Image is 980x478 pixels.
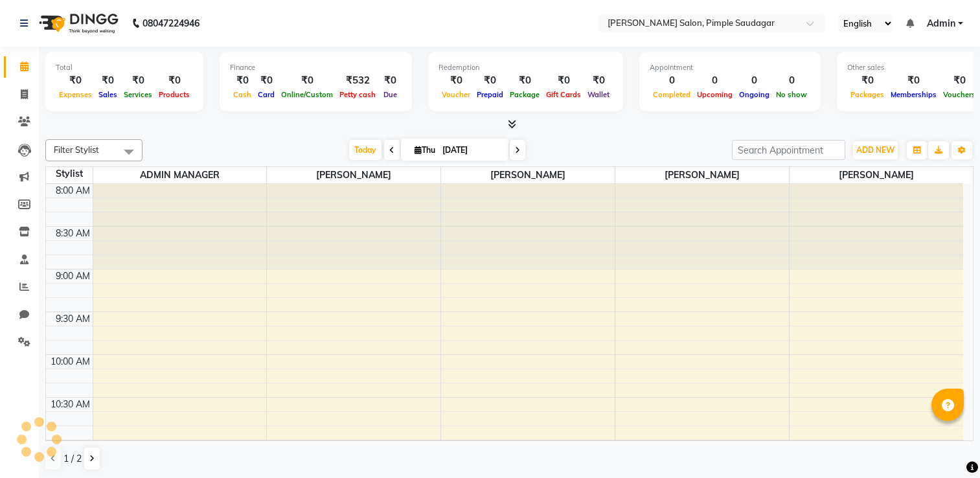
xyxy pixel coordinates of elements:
[120,73,155,88] div: ₹0
[847,73,887,88] div: ₹0
[230,73,255,88] div: ₹0
[543,90,584,99] span: Gift Cards
[887,73,940,88] div: ₹0
[736,90,773,99] span: Ongoing
[142,5,199,41] b: 08047224946
[507,90,543,99] span: Package
[56,90,95,99] span: Expenses
[93,167,267,183] span: ADMIN MANAGER
[584,90,613,99] span: Wallet
[255,90,278,99] span: Card
[650,62,810,73] div: Appointment
[53,269,93,283] div: 9:00 AM
[853,141,898,159] button: ADD NEW
[54,144,99,155] span: Filter Stylist
[507,73,543,88] div: ₹0
[53,312,93,326] div: 9:30 AM
[439,62,613,73] div: Redemption
[56,62,193,73] div: Total
[847,90,887,99] span: Packages
[48,398,93,411] div: 10:30 AM
[615,167,789,183] span: [PERSON_NAME]
[411,145,439,155] span: Thu
[53,227,93,240] div: 8:30 AM
[790,167,963,183] span: [PERSON_NAME]
[255,73,278,88] div: ₹0
[95,90,120,99] span: Sales
[278,73,336,88] div: ₹0
[56,73,95,88] div: ₹0
[46,167,93,181] div: Stylist
[155,90,193,99] span: Products
[349,140,382,160] span: Today
[694,73,736,88] div: 0
[439,73,473,88] div: ₹0
[773,90,810,99] span: No show
[439,141,503,160] input: 2025-09-04
[336,90,379,99] span: Petty cash
[53,184,93,198] div: 8:00 AM
[230,90,255,99] span: Cash
[473,90,507,99] span: Prepaid
[95,73,120,88] div: ₹0
[33,5,122,41] img: logo
[336,73,379,88] div: ₹532
[48,440,93,454] div: 11:00 AM
[473,73,507,88] div: ₹0
[773,73,810,88] div: 0
[48,355,93,369] div: 10:00 AM
[441,167,615,183] span: [PERSON_NAME]
[856,145,895,155] span: ADD NEW
[267,167,440,183] span: [PERSON_NAME]
[63,452,82,466] span: 1 / 2
[584,73,613,88] div: ₹0
[650,73,694,88] div: 0
[650,90,694,99] span: Completed
[439,90,473,99] span: Voucher
[380,90,400,99] span: Due
[120,90,155,99] span: Services
[927,17,955,30] span: Admin
[379,73,402,88] div: ₹0
[887,90,940,99] span: Memberships
[940,90,979,99] span: Vouchers
[694,90,736,99] span: Upcoming
[940,73,979,88] div: ₹0
[278,90,336,99] span: Online/Custom
[230,62,402,73] div: Finance
[732,140,845,160] input: Search Appointment
[155,73,193,88] div: ₹0
[736,73,773,88] div: 0
[543,73,584,88] div: ₹0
